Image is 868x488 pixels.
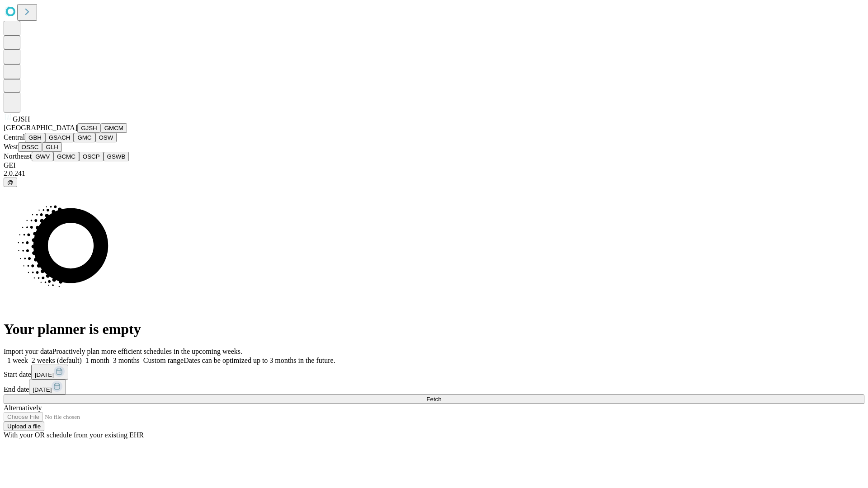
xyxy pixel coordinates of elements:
[74,133,95,142] button: GMC
[101,123,127,133] button: GMCM
[4,143,18,150] span: West
[113,357,140,364] span: 3 months
[32,357,82,364] span: 2 weeks (default)
[95,133,117,142] button: OSW
[79,152,104,161] button: OSCP
[4,422,44,431] button: Upload a file
[77,123,101,133] button: GJSH
[35,371,54,378] span: [DATE]
[18,142,42,152] button: OSSC
[45,133,74,142] button: GSACH
[4,380,864,394] div: End date
[7,357,28,364] span: 1 week
[184,357,335,364] span: Dates can be optimized up to 3 months in the future.
[4,169,864,178] div: 2.0.241
[31,365,68,380] button: [DATE]
[85,357,109,364] span: 1 month
[32,152,53,161] button: GWV
[104,152,129,161] button: GSWB
[13,115,30,123] span: GJSH
[4,321,864,338] h1: Your planner is empty
[33,386,52,393] span: [DATE]
[25,133,45,142] button: GBH
[4,404,42,412] span: Alternatively
[4,365,864,380] div: Start date
[4,178,17,187] button: @
[143,357,184,364] span: Custom range
[426,396,441,403] span: Fetch
[4,124,77,131] span: [GEOGRAPHIC_DATA]
[4,152,32,160] span: Northeast
[29,380,66,394] button: [DATE]
[53,152,79,161] button: GCMC
[4,347,52,355] span: Import your data
[42,142,61,152] button: GLH
[7,179,14,186] span: @
[4,133,25,141] span: Central
[4,431,144,439] span: With your OR schedule from your existing EHR
[4,394,864,404] button: Fetch
[52,347,242,355] span: Proactively plan more efficient schedules in the upcoming weeks.
[4,161,864,169] div: GEI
